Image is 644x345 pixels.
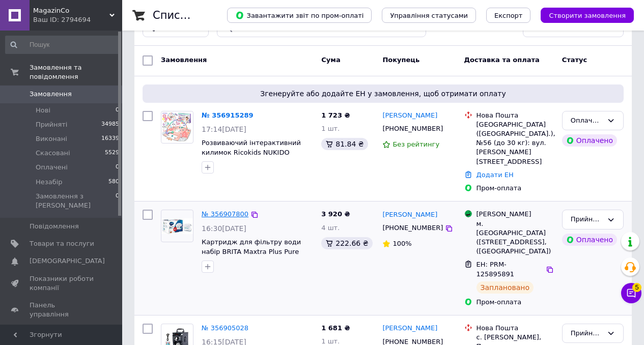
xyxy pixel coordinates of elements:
[227,8,372,23] button: Завантажити звіт по пром-оплаті
[390,12,468,19] span: Управління статусами
[477,111,554,120] div: Нова Пошта
[382,56,419,64] span: Покупець
[321,337,340,345] span: 1 шт.
[116,106,119,115] span: 0
[321,56,340,64] span: Cума
[464,56,540,64] span: Доставка та оплата
[105,149,119,158] span: 5529
[161,112,193,141] img: Фото товару
[477,171,514,179] a: Додати ЕН
[530,11,634,19] a: Створити замовлення
[161,210,193,242] a: Фото товару
[321,125,340,132] span: 1 шт.
[202,238,301,265] a: Картридж для фільтру води набір BRITA Maxtra Plus Pure Performance 4шт
[202,111,254,119] a: № 356915289
[321,324,350,332] span: 1 681 ₴
[486,8,531,23] button: Експорт
[477,298,554,307] div: Пром-оплата
[571,116,603,126] div: Оплачено
[382,224,443,232] span: [PHONE_NUMBER]
[477,281,534,294] div: Заплановано
[562,56,587,64] span: Статус
[33,15,122,24] div: Ваш ID: 2794694
[382,8,476,23] button: Управління статусами
[477,184,554,193] div: Пром-оплата
[116,192,119,210] span: 0
[382,125,443,132] span: [PHONE_NUMBER]
[202,224,246,233] span: 16:30[DATE]
[562,234,617,246] div: Оплачено
[101,120,119,129] span: 34985
[36,134,67,143] span: Виконані
[161,111,193,143] a: Фото товару
[477,324,554,333] div: Нова Пошта
[30,239,94,248] span: Товари та послуги
[235,11,363,20] span: Завантажити звіт по пром-оплаті
[36,178,63,187] span: Незабір
[494,12,523,19] span: Експорт
[202,324,248,332] a: № 356905028
[382,111,437,121] a: [PERSON_NAME]
[153,9,256,21] h1: Список замовлень
[541,8,634,23] button: Створити замовлення
[161,56,207,64] span: Замовлення
[161,218,193,235] img: Фото товару
[36,120,67,129] span: Прийняті
[33,6,109,15] span: MagazinCo
[321,138,368,150] div: 81.84 ₴
[571,214,603,225] div: Прийнято
[30,301,94,319] span: Панель управління
[108,178,119,187] span: 580
[101,134,119,143] span: 16339
[321,224,340,232] span: 4 шт.
[202,125,246,133] span: 17:14[DATE]
[393,140,439,148] span: Без рейтингу
[477,219,554,256] div: м. [GEOGRAPHIC_DATA] ([STREET_ADDRESS], ([GEOGRAPHIC_DATA])
[202,210,248,218] a: № 356907800
[30,222,79,231] span: Повідомлення
[549,12,626,19] span: Створити замовлення
[477,261,514,278] span: ЕН: PRM-125895891
[321,210,350,218] span: 3 920 ₴
[571,328,603,339] div: Прийнято
[30,274,94,293] span: Показники роботи компанії
[477,120,554,166] div: [GEOGRAPHIC_DATA] ([GEOGRAPHIC_DATA].), №56 (до 30 кг): вул. [PERSON_NAME][STREET_ADDRESS]
[36,163,68,172] span: Оплачені
[393,240,411,247] span: 100%
[116,163,119,172] span: 0
[30,256,105,266] span: [DEMOGRAPHIC_DATA]
[30,90,72,99] span: Замовлення
[321,237,372,249] div: 222.66 ₴
[621,283,641,303] button: Чат з покупцем5
[562,134,617,147] div: Оплачено
[382,210,437,220] a: [PERSON_NAME]
[147,89,620,99] span: Згенеруйте або додайте ЕН у замовлення, щоб отримати оплату
[477,210,554,219] div: [PERSON_NAME]
[30,63,122,81] span: Замовлення та повідомлення
[202,139,301,165] a: Розвиваючий інтерактивний килимок Ricokids NUKIDO 110х100см Рожевий
[36,106,50,115] span: Нові
[632,283,641,292] span: 5
[36,149,70,158] span: Скасовані
[5,36,120,54] input: Пошук
[321,111,350,119] span: 1 723 ₴
[382,324,437,333] a: [PERSON_NAME]
[36,192,116,210] span: Замовлення з [PERSON_NAME]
